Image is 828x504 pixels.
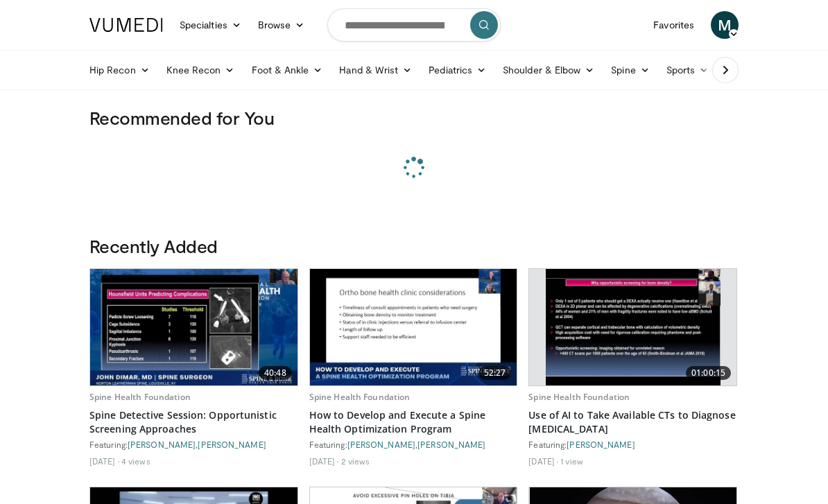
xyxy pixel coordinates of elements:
[658,56,718,84] a: Sports
[310,269,517,385] img: 2bdf7522-1c47-4a36-b4a8-959f82b217bd.620x360_q85_upscale.jpg
[121,455,150,467] li: 4 views
[603,56,657,84] a: Spine
[81,56,158,84] a: Hip Recon
[243,56,331,84] a: Foot & Ankle
[327,8,501,42] input: Search topics, interventions
[309,439,518,450] div: Featuring: ,
[198,440,266,449] a: [PERSON_NAME]
[89,18,163,32] img: VuMedi Logo
[645,11,702,39] a: Favorites
[529,269,736,385] a: 01:00:15
[89,391,191,403] a: Spine Health Foundation
[89,439,298,450] div: Featuring: ,
[341,455,370,467] li: 2 views
[546,269,721,385] img: a1ec4d4b-974b-4b28-aa15-b411f68d8138.620x360_q85_upscale.jpg
[560,455,583,467] li: 1 view
[310,269,517,385] a: 52:27
[90,269,297,385] a: 40:48
[89,455,119,467] li: [DATE]
[417,440,485,449] a: [PERSON_NAME]
[89,408,298,436] a: Spine Detective Session: Opportunistic Screening Approaches
[250,11,313,39] a: Browse
[420,56,494,84] a: Pediatrics
[567,440,635,449] a: [PERSON_NAME]
[158,56,243,84] a: Knee Recon
[89,107,739,129] h3: Recommended for You
[686,366,731,380] span: 01:00:15
[309,408,518,436] a: How to Develop and Execute a Spine Health Optimization Program
[259,366,292,380] span: 40:48
[478,366,512,380] span: 52:27
[309,391,411,403] a: Spine Health Foundation
[494,56,603,84] a: Shoulder & Elbow
[528,455,558,467] li: [DATE]
[309,455,339,467] li: [DATE]
[128,440,196,449] a: [PERSON_NAME]
[528,408,737,436] a: Use of AI to Take Available CTs to Diagnose [MEDICAL_DATA]
[528,391,630,403] a: Spine Health Foundation
[89,235,739,257] h3: Recently Added
[347,440,415,449] a: [PERSON_NAME]
[711,11,739,39] a: M
[171,11,250,39] a: Specialties
[331,56,420,84] a: Hand & Wrist
[90,269,297,385] img: 410ed940-cf0a-4706-b3f0-ea35bc4da3e5.620x360_q85_upscale.jpg
[528,439,737,450] div: Featuring:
